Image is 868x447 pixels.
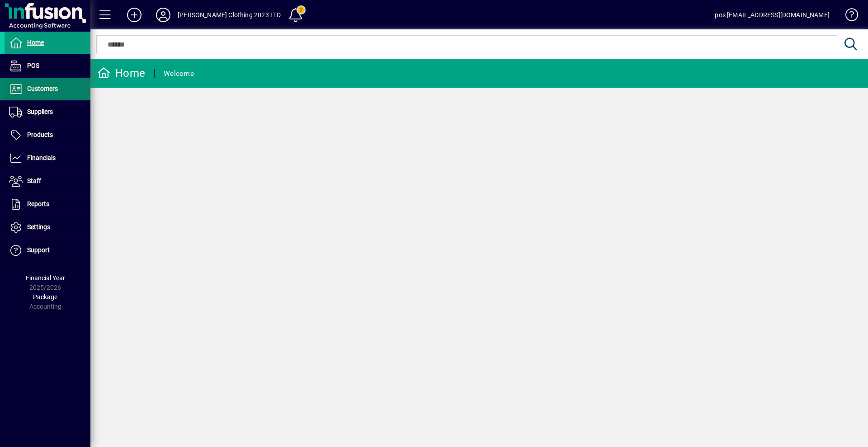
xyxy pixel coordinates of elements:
span: Financial Year [26,274,65,282]
button: Add [120,7,149,23]
span: Reports [27,200,49,207]
a: Reports [5,193,90,216]
a: Suppliers [5,101,90,123]
a: Staff [5,170,90,193]
div: Home [97,66,145,80]
a: Customers [5,78,90,100]
a: Products [5,124,90,146]
span: Products [27,131,53,138]
a: Support [5,239,90,262]
span: Customers [27,85,58,92]
div: pos [EMAIL_ADDRESS][DOMAIN_NAME] [715,8,830,22]
span: Support [27,246,50,254]
span: Financials [27,154,56,161]
span: Staff [27,177,41,184]
span: Settings [27,223,50,231]
a: Settings [5,216,90,239]
a: POS [5,55,90,77]
span: Suppliers [27,108,53,115]
span: POS [27,62,39,69]
div: Welcome [164,66,194,81]
a: Knowledge Base [839,2,857,31]
span: Home [27,39,44,46]
button: Profile [149,7,178,23]
span: Package [33,293,57,301]
div: [PERSON_NAME] Clothing 2023 LTD [178,8,281,22]
a: Financials [5,147,90,169]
